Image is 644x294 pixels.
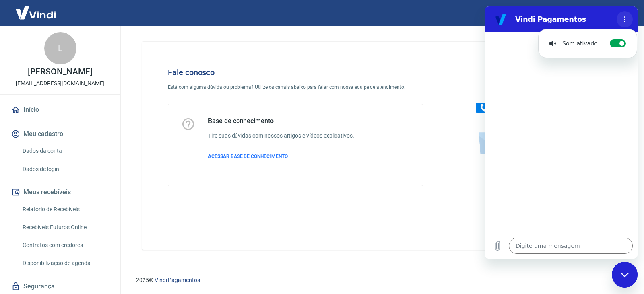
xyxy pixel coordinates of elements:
a: Início [10,101,111,119]
a: Vindi Pagamentos [155,277,200,283]
iframe: Botão para abrir a janela de mensagens, conversa em andamento [612,262,638,288]
a: Dados de login [19,161,111,177]
button: Meu cadastro [10,125,111,143]
div: L [44,32,76,64]
p: [EMAIL_ADDRESS][DOMAIN_NAME] [16,79,105,88]
p: [PERSON_NAME] [28,68,92,76]
p: 2025 © [136,276,625,284]
a: ACESSAR BASE DE CONHECIMENTO [208,153,354,160]
a: Dados da conta [19,143,111,159]
img: Vindi [10,0,62,25]
h5: Base de conhecimento [208,117,354,125]
span: ACESSAR BASE DE CONHECIMENTO [208,154,288,159]
a: Contratos com credores [19,237,111,253]
h6: Tire suas dúvidas com nossos artigos e vídeos explicativos. [208,132,354,140]
a: Recebíveis Futuros Online [19,219,111,236]
button: Sair [605,6,634,21]
img: Fale conosco [460,55,582,162]
p: Está com alguma dúvida ou problema? Utilize os canais abaixo para falar com nossa equipe de atend... [168,84,423,91]
a: Disponibilização de agenda [19,255,111,271]
a: Relatório de Recebíveis [19,201,111,218]
iframe: Janela de mensagens [485,6,638,259]
h4: Fale conosco [168,68,423,77]
button: Meus recebíveis [10,183,111,201]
